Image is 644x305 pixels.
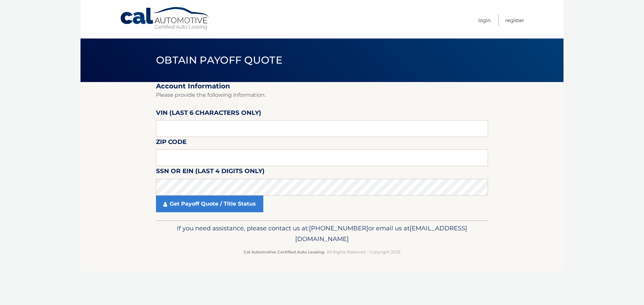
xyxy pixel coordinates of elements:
label: Zip Code [156,137,186,149]
label: SSN or EIN (last 4 digits only) [156,166,265,178]
a: Get Payoff Quote / Title Status [156,196,263,212]
a: Register [505,15,524,26]
a: Cal Automotive [120,7,210,30]
span: Obtain Payoff Quote [156,54,282,66]
h2: Account Information [156,82,488,90]
span: [PHONE_NUMBER] [309,224,368,232]
p: If you need assistance, please contact us at: or email us at [160,223,484,244]
label: VIN (last 6 characters only) [156,108,261,120]
p: Please provide the following information. [156,90,488,100]
strong: Cal Automotive Certified Auto Leasing [244,249,324,254]
p: - All Rights Reserved - Copyright 2025 [160,248,484,255]
a: Login [478,15,491,26]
